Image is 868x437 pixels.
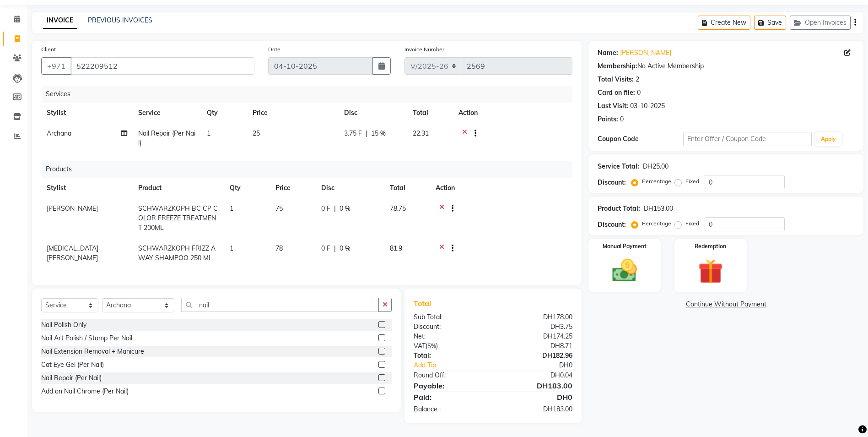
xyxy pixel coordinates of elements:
button: Apply [815,132,841,146]
div: Balance : [407,404,493,414]
th: Qty [224,178,270,198]
a: [PERSON_NAME] [620,48,671,58]
span: 0 F [321,244,330,253]
div: No Active Membership [598,61,854,71]
div: DH183.00 [493,380,580,391]
span: Archana [47,129,71,137]
label: Date [268,45,280,54]
div: DH182.96 [493,351,580,361]
span: 0 F [321,204,330,213]
div: 2 [636,75,639,84]
div: Nail Art Polish / Stamp Per Nail [41,333,132,343]
div: DH183.00 [493,404,580,414]
div: Sub Total: [407,312,493,322]
label: Fixed [685,177,699,186]
div: DH0.04 [493,371,580,380]
div: Last Visit: [598,101,628,111]
label: Manual Payment [603,242,647,251]
label: Percentage [642,219,671,228]
div: Membership: [598,61,637,71]
th: Total [407,103,453,123]
div: DH8.71 [493,341,580,351]
div: Card on file: [598,88,635,98]
div: Product Total: [598,204,640,213]
div: DH178.00 [493,312,580,322]
th: Price [270,178,316,198]
th: Service [133,103,201,123]
div: Add on Nail Chrome (Per Nail) [41,387,129,396]
th: Stylist [41,178,133,198]
span: 3.75 F [344,129,362,138]
button: Save [754,16,786,30]
th: Product [133,178,224,198]
span: SCHWARZKOPH BC CP COLOR FREEZE TREATMENT 200ML [138,204,218,232]
div: DH3.75 [493,322,580,332]
div: Paid: [407,392,493,403]
div: DH153.00 [644,204,673,213]
span: 15 % [371,129,386,138]
span: | [334,244,336,253]
input: Enter Offer / Coupon Code [683,132,811,146]
button: +971 [41,57,71,75]
span: 1 [230,204,233,213]
span: | [334,204,336,213]
div: Total: [407,351,493,361]
span: 1 [230,244,233,252]
div: Discount: [598,220,626,229]
input: Search by Name/Mobile/Email/Code [70,57,254,75]
span: 0 % [340,204,350,213]
th: Action [453,103,572,123]
div: DH25.00 [643,162,669,171]
div: Name: [598,48,618,58]
button: Open Invoices [790,16,851,30]
span: 81.9 [390,244,402,252]
span: Total [414,299,435,308]
div: Net: [407,332,493,341]
label: Percentage [642,177,671,186]
div: Round Off: [407,371,493,380]
div: 0 [620,115,624,124]
img: _gift.svg [690,256,731,287]
th: Price [247,103,339,123]
div: Total Visits: [598,75,634,84]
div: DH0 [493,392,580,403]
div: Services [42,86,579,103]
div: Points: [598,115,618,124]
input: Search or Scan [181,298,379,312]
span: | [366,129,367,138]
span: Nail Repair (Per Nail) [138,129,195,147]
span: 78.75 [390,204,406,213]
div: Discount: [407,322,493,332]
button: Create New [698,16,750,30]
span: SCHWARZKOPH FRIZZ AWAY SHAMPOO 250 ML [138,244,216,262]
div: 03-10-2025 [630,101,665,111]
div: Nail Repair (Per Nail) [41,373,102,383]
img: _cash.svg [604,256,645,285]
div: Payable: [407,380,493,391]
div: Coupon Code [598,134,683,144]
div: Discount: [598,178,626,187]
span: 75 [275,204,283,213]
span: 5% [427,342,436,350]
a: PREVIOUS INVOICES [88,16,152,24]
th: Total [384,178,430,198]
span: VAT [414,342,426,350]
span: 0 % [340,244,350,253]
span: 78 [275,244,283,252]
div: Cat Eye Gel (Per Nail) [41,360,104,370]
label: Redemption [695,242,726,251]
label: Fixed [685,219,699,228]
div: Nail Extension Removal + Manicure [41,347,144,356]
th: Stylist [41,103,133,123]
label: Client [41,45,56,54]
a: Add Tip [407,361,507,370]
div: Nail Polish Only [41,320,86,330]
span: [PERSON_NAME] [47,204,98,213]
div: DH174.25 [493,332,580,341]
span: 1 [207,129,210,137]
div: ( ) [407,341,493,351]
div: Products [42,161,579,178]
div: Service Total: [598,162,639,171]
th: Qty [201,103,247,123]
th: Action [430,178,572,198]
